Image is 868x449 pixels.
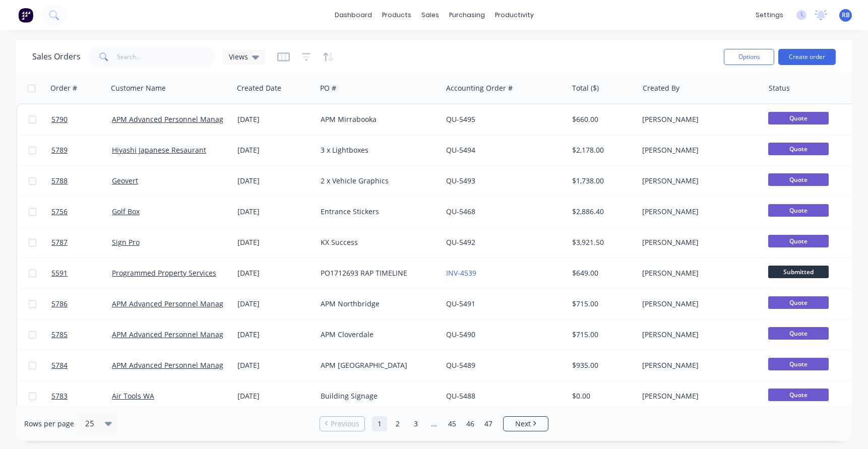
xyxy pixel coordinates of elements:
[237,299,313,309] div: [DATE]
[642,299,754,309] div: [PERSON_NAME]
[390,416,405,431] a: Page 2
[372,416,387,431] a: Page 1 is your current page
[112,114,245,124] a: APM Advanced Personnel Management
[768,235,829,247] span: Quote
[112,360,245,370] a: APM Advanced Personnel Management
[237,145,313,155] div: [DATE]
[446,268,476,278] a: INV-4539
[446,237,475,247] a: QU-5492
[642,391,754,401] div: [PERSON_NAME]
[51,237,68,247] span: 5787
[642,330,754,340] div: [PERSON_NAME]
[320,83,336,93] div: PO #
[572,83,599,93] div: Total ($)
[416,8,444,23] div: sales
[18,8,33,23] img: Factory
[446,360,475,370] a: QU-5489
[642,176,754,186] div: [PERSON_NAME]
[237,237,313,247] div: [DATE]
[768,112,829,124] span: Quote
[321,114,432,124] div: APM Mirrabooka
[51,381,112,411] a: 5783
[446,114,475,124] a: QU-5495
[643,83,679,93] div: Created By
[642,268,754,278] div: [PERSON_NAME]
[321,237,432,247] div: KX Success
[51,114,68,124] span: 5790
[51,268,68,278] span: 5591
[237,114,313,124] div: [DATE]
[768,327,829,340] span: Quote
[642,237,754,247] div: [PERSON_NAME]
[111,83,166,93] div: Customer Name
[237,391,313,401] div: [DATE]
[446,83,513,93] div: Accounting Order #
[642,114,754,124] div: [PERSON_NAME]
[32,52,81,61] h1: Sales Orders
[778,49,836,65] button: Create order
[321,145,432,155] div: 3 x Lightboxes
[24,419,74,429] span: Rows per page
[572,237,631,247] div: $3,921.50
[321,391,432,401] div: Building Signage
[50,83,77,93] div: Order #
[237,330,313,340] div: [DATE]
[51,207,68,217] span: 5756
[112,268,216,278] a: Programmed Property Services
[572,207,631,217] div: $2,886.40
[51,227,112,258] a: 5787
[229,51,248,62] span: Views
[724,49,774,65] button: Options
[51,176,68,186] span: 5788
[321,299,432,309] div: APM Northbridge
[572,145,631,155] div: $2,178.00
[572,360,631,370] div: $935.00
[51,258,112,288] a: 5591
[642,145,754,155] div: [PERSON_NAME]
[572,268,631,278] div: $649.00
[112,391,154,401] a: Air Tools WA
[446,176,475,185] a: QU-5493
[842,11,850,20] span: RB
[237,176,313,186] div: [DATE]
[316,416,552,431] ul: Pagination
[446,145,475,155] a: QU-5494
[51,197,112,227] a: 5756
[330,8,377,23] a: dashboard
[51,299,68,309] span: 5786
[51,289,112,319] a: 5786
[642,360,754,370] div: [PERSON_NAME]
[112,207,140,216] a: Golf Box
[51,166,112,196] a: 5788
[51,350,112,380] a: 5784
[768,204,829,217] span: Quote
[408,416,423,431] a: Page 3
[426,416,442,431] a: Jump forward
[572,391,631,401] div: $0.00
[768,389,829,401] span: Quote
[237,83,281,93] div: Created Date
[321,176,432,186] div: 2 x Vehicle Graphics
[515,419,531,429] span: Next
[768,173,829,186] span: Quote
[504,419,548,429] a: Next page
[768,296,829,309] span: Quote
[321,360,432,370] div: APM [GEOGRAPHIC_DATA]
[463,416,478,431] a: Page 46
[51,104,112,135] a: 5790
[321,207,432,217] div: Entrance Stickers
[51,391,68,401] span: 5783
[320,419,364,429] a: Previous page
[481,416,496,431] a: Page 47
[768,143,829,155] span: Quote
[237,360,313,370] div: [DATE]
[446,391,475,401] a: QU-5488
[446,207,475,216] a: QU-5468
[321,268,432,278] div: PO1712693 RAP TIMELINE
[117,47,215,67] input: Search...
[112,330,245,339] a: APM Advanced Personnel Management
[237,207,313,217] div: [DATE]
[112,299,245,308] a: APM Advanced Personnel Management
[51,135,112,165] a: 5789
[237,268,313,278] div: [DATE]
